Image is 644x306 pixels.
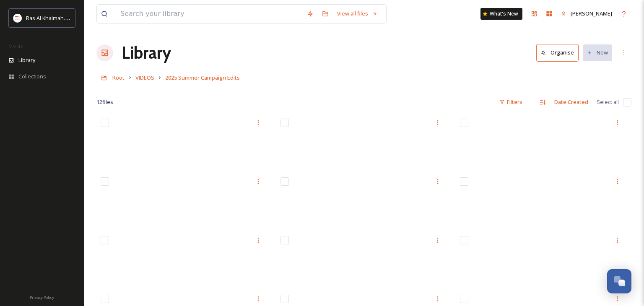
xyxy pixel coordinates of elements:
[112,73,125,83] a: Root
[583,44,612,61] button: New
[480,8,522,20] a: What's New
[18,73,46,80] span: Collections
[333,5,382,22] a: View all files
[112,74,125,81] span: Root
[495,94,527,110] div: Filters
[96,98,113,106] span: 12 file s
[165,74,240,81] span: 2025 Summer Campaign Edits
[165,73,240,83] a: 2025 Summer Campaign Edits
[8,43,23,49] span: MEDIA
[30,295,54,300] span: Privacy Policy
[135,73,154,83] a: VIDEOS
[18,56,35,64] span: Library
[597,98,619,106] span: Select all
[536,44,583,61] a: Organise
[116,5,303,23] input: Search your library
[550,94,592,110] div: Date Created
[571,10,612,17] span: [PERSON_NAME]
[122,40,171,65] a: Library
[30,292,54,302] a: Privacy Policy
[536,44,579,61] button: Organise
[557,5,616,22] a: [PERSON_NAME]
[13,14,22,22] img: Logo_RAKTDA_RGB-01.png
[607,269,631,293] button: Open Chat
[135,74,154,81] span: VIDEOS
[26,14,145,22] span: Ras Al Khaimah Tourism Development Authority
